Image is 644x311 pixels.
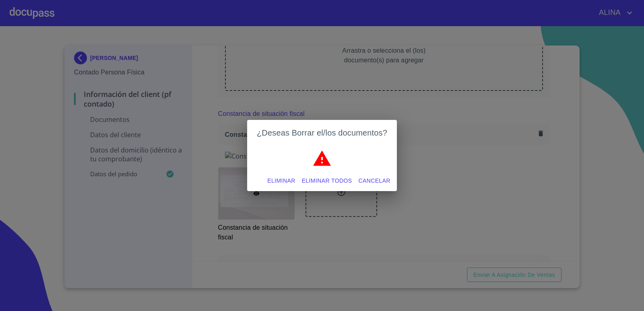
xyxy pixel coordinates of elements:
button: Eliminar todos [299,173,355,188]
span: Eliminar todos [302,176,352,186]
span: Eliminar [267,176,295,186]
button: Cancelar [355,173,394,188]
button: Eliminar [264,173,298,188]
span: Cancelar [359,176,390,186]
h2: ¿Deseas Borrar el/los documentos? [257,126,387,139]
